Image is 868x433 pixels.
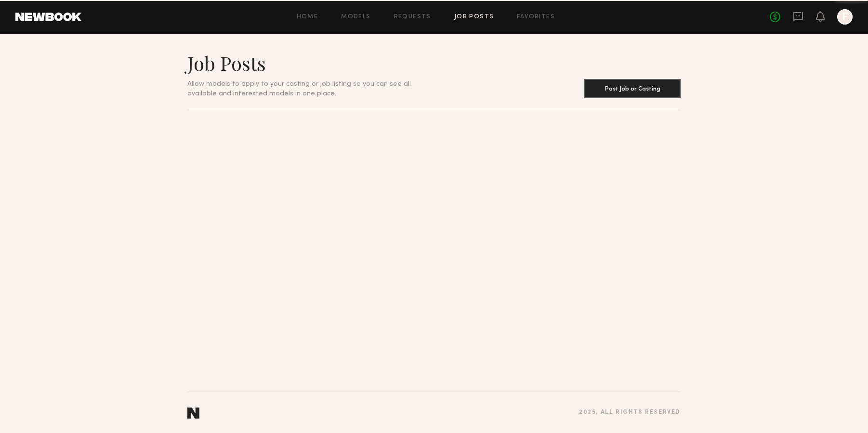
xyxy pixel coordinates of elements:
a: Job Posts [454,14,494,20]
h1: Job Posts [187,51,434,75]
button: Post Job or Casting [584,79,681,98]
a: F [837,9,853,25]
a: Home [297,14,318,20]
a: Favorites [517,14,555,20]
span: Allow models to apply to your casting or job listing so you can see all available and interested ... [187,81,411,97]
div: 2025 , all rights reserved [579,409,681,416]
a: Requests [394,14,431,20]
a: Models [341,14,370,20]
